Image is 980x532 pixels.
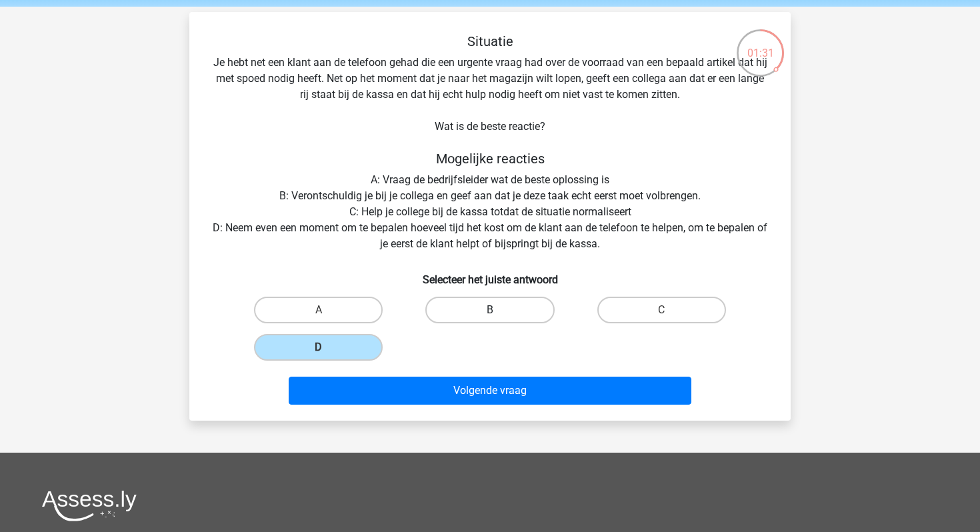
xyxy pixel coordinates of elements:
label: C [597,297,726,323]
label: B [425,297,554,323]
h5: Situatie [211,33,769,49]
div: Je hebt net een klant aan de telefoon gehad die een urgente vraag had over de voorraad van een be... [195,33,785,410]
h5: Mogelijke reacties [211,151,769,167]
h6: Selecteer het juiste antwoord [211,263,769,286]
img: Assessly logo [42,490,137,521]
button: Volgende vraag [289,377,692,405]
label: D [254,334,383,361]
label: A [254,297,383,323]
div: 01:31 [735,28,785,61]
